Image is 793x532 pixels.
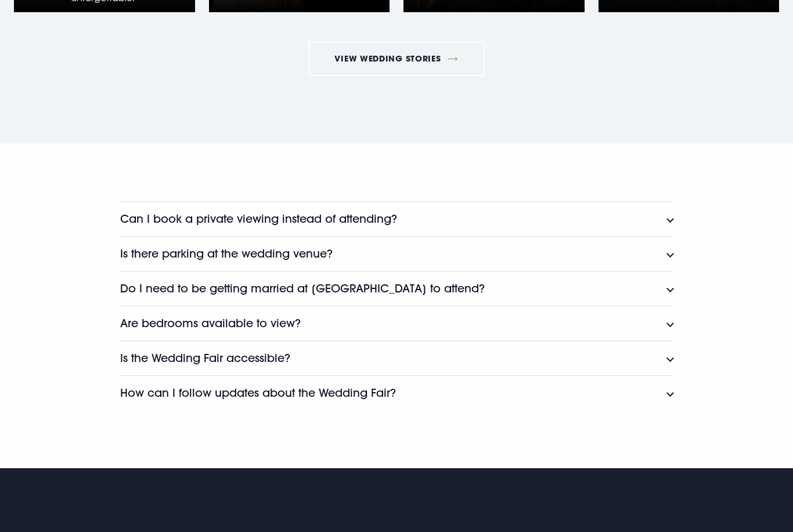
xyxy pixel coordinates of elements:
h3: How can I follow updates about the Wedding Fair? [120,387,396,400]
h3: Is there parking at the wedding venue? [120,248,333,261]
button: Are bedrooms available to view? [120,306,673,341]
button: Can I book a private viewing instead of attending? [120,202,673,237]
h3: Is the Wedding Fair accessible? [120,352,290,365]
h3: Are bedrooms available to view? [120,317,301,331]
h3: Can I book a private viewing instead of attending? [120,213,397,226]
a: View Wedding Stories [308,42,485,77]
button: Is the Wedding Fair accessible? [120,341,673,376]
button: How can I follow updates about the Wedding Fair? [120,376,673,411]
h3: Do I need to be getting married at [GEOGRAPHIC_DATA] to attend? [120,283,485,296]
button: Do I need to be getting married at [GEOGRAPHIC_DATA] to attend? [120,272,673,306]
button: Is there parking at the wedding venue? [120,237,673,272]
